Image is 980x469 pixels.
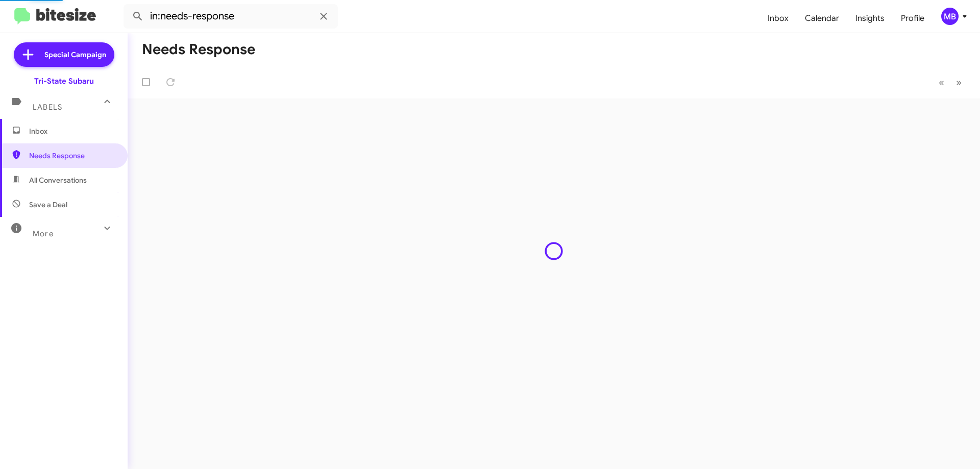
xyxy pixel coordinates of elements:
span: Needs Response [29,151,116,161]
a: Profile [893,4,933,33]
a: Calendar [797,4,847,33]
span: « [939,76,944,89]
button: Previous [933,72,950,93]
button: Next [950,72,968,93]
input: Search [124,4,338,29]
span: Labels [33,103,62,112]
span: All Conversations [29,175,87,185]
span: Special Campaign [44,50,106,60]
a: Insights [847,4,893,33]
a: Inbox [759,4,797,33]
div: Tri-State Subaru [34,76,94,86]
a: Special Campaign [14,42,114,67]
span: Save a Deal [29,200,67,210]
span: Inbox [29,126,116,136]
div: MB [941,8,959,25]
nav: Page navigation example [933,72,968,93]
h1: Needs Response [142,41,255,58]
span: More [33,229,54,238]
button: MB [933,8,969,25]
span: » [956,76,962,89]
